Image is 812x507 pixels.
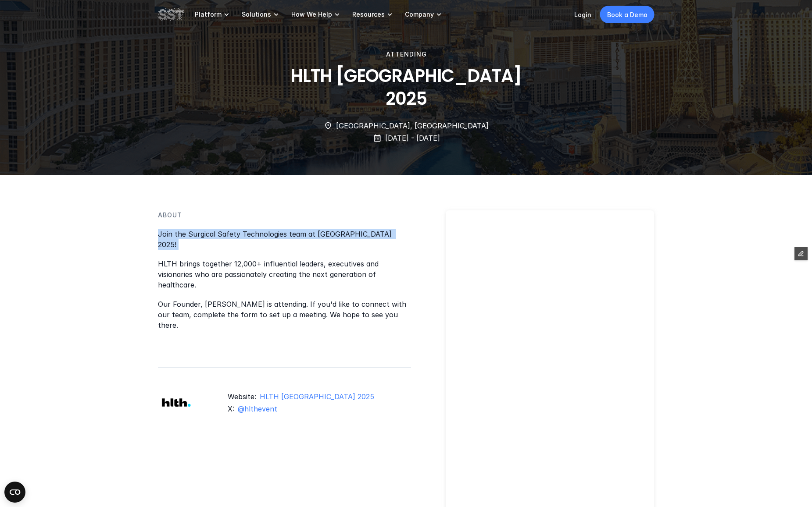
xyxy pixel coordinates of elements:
p: Book a Demo [607,10,647,19]
h3: HLTH [GEOGRAPHIC_DATA] 2025 [272,64,540,110]
p: How We Help [291,11,332,18]
button: Open CMP widget [4,482,25,503]
button: Edit Framer Content [794,247,808,260]
p: Website: [228,391,256,402]
p: Our Founder, [PERSON_NAME] is attending. If you'd like to connect with our team, complete the for... [158,299,411,330]
p: X: [228,404,234,414]
p: [DATE] - [DATE] [385,133,440,143]
p: About [158,210,182,220]
p: ATTENDING [386,50,426,59]
p: HLTH brings together 12,000+ influential leaders, executives and visionaries who are passionately... [158,259,411,290]
p: Company [405,11,434,18]
img: HLTH logo [158,385,219,420]
p: Platform [195,11,222,18]
p: Join the Surgical Safety Technologies team at [GEOGRAPHIC_DATA] 2025! [158,229,411,250]
a: Login [574,11,591,18]
p: Resources [352,11,385,18]
a: @hlthevent [238,404,277,413]
img: SST logo [158,7,184,22]
p: Solutions [242,11,271,18]
a: Book a Demo [600,6,655,23]
a: HLTH [GEOGRAPHIC_DATA] 2025 [260,392,374,401]
p: [GEOGRAPHIC_DATA], [GEOGRAPHIC_DATA] [336,121,489,131]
